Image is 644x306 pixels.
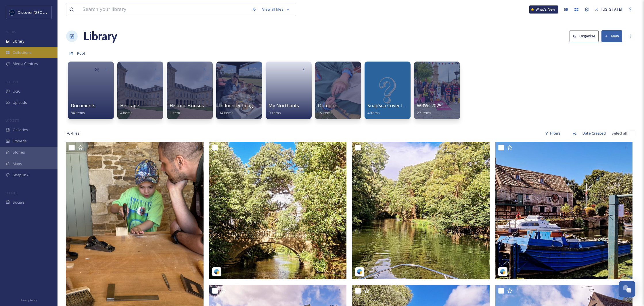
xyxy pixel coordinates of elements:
[601,7,622,12] span: [US_STATE]
[357,269,363,275] img: snapsea-logo.png
[6,80,18,84] span: COLLECT
[170,110,180,115] span: 1 item
[259,4,293,15] a: View all files
[13,138,27,144] span: Embeds
[9,9,15,15] img: Untitled%20design%20%282%29.png
[214,269,220,275] img: snapsea-logo.png
[318,103,339,115] a: Outdoors15 items
[66,131,80,136] span: 767 file s
[170,103,204,115] a: Historic Houses1 item
[120,102,139,109] span: Heritage
[13,127,28,133] span: Galleries
[18,9,70,15] span: Discover [GEOGRAPHIC_DATA]
[71,110,85,115] span: 84 items
[417,103,442,115] a: WRWC202527 items
[417,102,442,109] span: WRWC2025
[6,118,19,123] span: WIDGETS
[71,103,95,115] a: Documents84 items
[318,102,339,109] span: Outdoors
[80,3,249,16] input: Search your library
[367,110,380,115] span: 4 items
[269,103,299,115] a: My Northants0 items
[570,30,599,42] button: Organise
[417,110,431,115] span: 27 items
[269,102,299,109] span: My Northants
[170,102,204,109] span: Historic Houses
[219,110,233,115] span: 34 items
[580,128,609,139] div: Date Created
[13,50,32,55] span: Collections
[367,102,413,109] span: SnapSea Cover Icons
[500,269,506,275] img: snapsea-logo.png
[6,30,16,34] span: MEDIA
[13,89,20,94] span: UGC
[71,102,95,109] span: Documents
[13,100,27,105] span: Uploads
[367,103,413,115] a: SnapSea Cover Icons4 items
[20,298,37,302] span: Privacy Policy
[529,5,558,14] a: What's New
[120,103,139,115] a: Heritage4 items
[6,191,17,195] span: SOCIALS
[592,4,625,15] a: [US_STATE]
[219,102,283,109] span: Influencer Images and Videos
[20,296,37,303] a: Privacy Policy
[209,142,347,279] img: cheryl.s_2005-18085311388873700.jpeg
[13,61,38,66] span: Media Centres
[269,110,281,115] span: 0 items
[318,110,332,115] span: 15 items
[13,172,28,178] span: SnapLink
[13,39,24,44] span: Library
[612,131,627,136] span: Select all
[601,30,622,42] button: New
[219,103,283,115] a: Influencer Images and Videos34 items
[77,51,85,56] span: Root
[77,50,85,57] a: Root
[570,30,601,42] a: Organise
[13,200,25,205] span: Socials
[13,161,22,167] span: Maps
[352,142,490,279] img: cheryl.s_2005-17992546115832545.jpeg
[619,281,635,297] button: Open Chat
[13,150,25,155] span: Stories
[542,128,563,139] div: Filters
[120,110,133,115] span: 4 items
[495,142,633,279] img: cheryl.s_2005-17985522749707561.jpeg
[83,28,117,45] a: Library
